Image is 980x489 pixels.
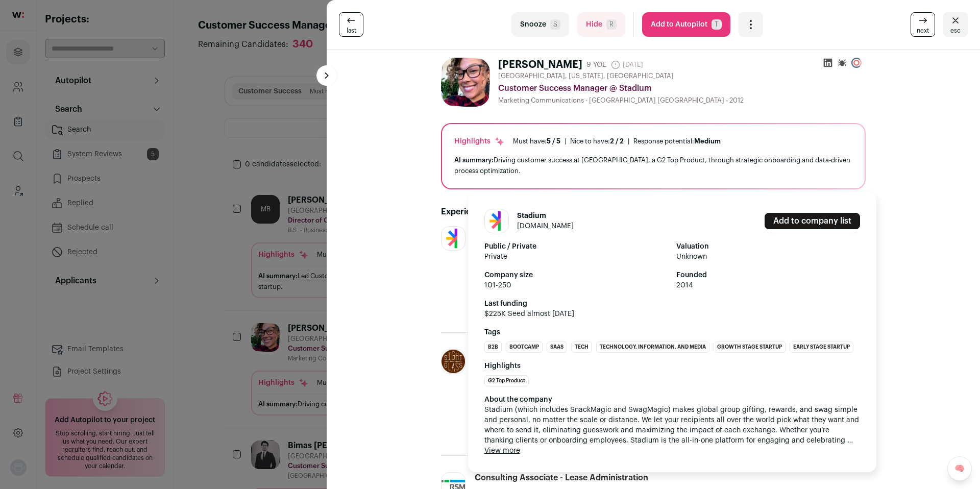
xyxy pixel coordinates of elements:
li: B2B [484,341,502,353]
li: Technology, Information, and Media [596,341,709,353]
strong: Highlights [484,361,860,371]
button: SnoozeS [511,12,569,37]
span: $225K Seed almost [DATE] [484,309,860,319]
strong: Public / Private [484,241,668,252]
strong: Last funding [484,299,860,309]
img: 1e6deb4f30a64b55de2ea4179b0c969958605c2f547b47fdcbb653e722c54f6c.png [485,209,508,233]
li: Tech [571,341,592,353]
button: View more [484,446,520,456]
div: Marketing Communications - [GEOGRAPHIC_DATA] [GEOGRAPHIC_DATA] - 2012 [498,96,866,105]
div: Driving customer success at [GEOGRAPHIC_DATA], a G2 Top Product, through strategic onboarding and... [454,155,852,176]
li: Growth Stage Startup [714,341,786,353]
span: [GEOGRAPHIC_DATA], [US_STATE], [GEOGRAPHIC_DATA] [498,72,674,80]
span: next [917,27,929,35]
div: Must have: [513,137,560,145]
h2: Experience [441,206,866,218]
span: [DATE] [610,60,643,70]
span: 5 / 5 [547,138,560,144]
button: Add to AutopilotT [642,12,730,37]
a: 🧠 [947,456,972,481]
img: 1e6deb4f30a64b55de2ea4179b0c969958605c2f547b47fdcbb653e722c54f6c.png [442,227,465,250]
span: Stadium (which includes SnackMagic and SwagMagic) makes global group gifting, rewards, and swag s... [484,405,860,446]
a: Add to company list [765,213,860,229]
button: HideR [577,12,625,37]
div: Customer Success Manager @ Stadium [498,82,866,94]
li: Bootcamp [506,341,543,353]
h1: [PERSON_NAME] [498,58,582,72]
div: Consulting Associate - Lease Administration [475,472,648,483]
span: 2 / 2 [610,138,624,144]
ul: | | [513,137,721,145]
button: Close [943,12,968,37]
li: Early Stage Startup [790,341,853,353]
strong: Company size [484,270,668,280]
li: G2 Top Product [484,375,529,386]
span: R [606,19,617,30]
span: Medium [694,138,721,144]
li: SaaS [547,341,567,353]
span: S [550,19,560,30]
span: AI summary: [454,157,494,163]
div: Nice to have: [570,137,624,145]
strong: Tags [484,327,860,337]
div: About the company [484,395,860,405]
div: 9 YOE [586,60,606,70]
div: Highlights [454,136,505,146]
span: Unknown [676,252,860,262]
span: esc [950,27,961,35]
a: next [911,12,935,37]
span: 101-250 [484,280,668,290]
strong: Founded [676,270,860,280]
a: last [339,12,363,37]
a: [DOMAIN_NAME] [517,223,574,230]
img: 5a3762d8c8f672ca7578ecfed0bee7c2bfee47b3182965f39bcb2373738a7cb6 [441,58,490,107]
img: d9f7e272782b1cbf7b6fe177ac250009e1b0f0849304b6a5ce1e27bd7e41491c.jpg [442,350,465,373]
span: 2014 [676,280,860,290]
span: T [712,19,722,30]
span: last [347,27,356,35]
button: Open dropdown [739,12,763,37]
strong: Valuation [676,241,860,252]
span: Private [484,252,668,262]
div: Response potential: [633,137,721,145]
h1: Stadium [517,211,574,221]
